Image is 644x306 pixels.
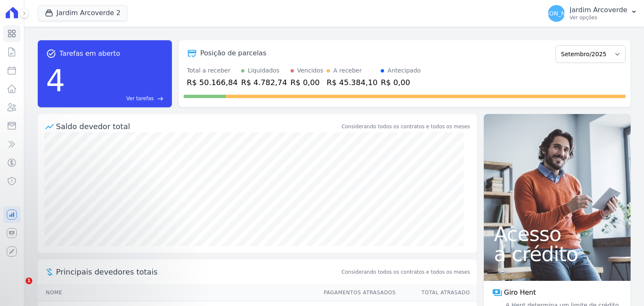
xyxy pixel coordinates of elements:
p: Ver opções [570,14,627,21]
button: [PERSON_NAME] Jardim Arcoverde Ver opções [541,2,644,25]
iframe: Intercom notifications mensagem [6,225,174,283]
span: Giro Hent [504,288,536,298]
div: R$ 0,00 [291,77,323,88]
div: A receber [333,66,362,75]
span: task_alt [46,49,56,59]
span: Ver tarefas [126,95,153,102]
th: Total Atrasado [396,284,477,301]
th: Nome [38,284,316,301]
span: east [157,96,164,102]
span: a crédito [494,244,621,264]
div: R$ 4.782,74 [241,77,287,88]
button: Jardim Arcoverde 2 [38,5,128,21]
div: Posição de parcelas [200,48,267,58]
div: R$ 0,00 [381,77,421,88]
div: Antecipado [387,66,421,75]
span: Principais devedores totais [56,266,340,277]
div: R$ 50.166,84 [187,77,238,88]
div: Vencidos [297,66,323,75]
span: 1 [26,277,32,284]
div: Saldo devedor total [56,121,340,132]
a: Ver tarefas east [68,95,163,102]
span: Acesso [494,224,621,244]
div: R$ 45.384,10 [327,77,377,88]
div: Considerando todos os contratos e todos os meses [342,123,470,130]
span: [PERSON_NAME] [532,10,580,16]
div: Total a receber [187,66,238,75]
th: Pagamentos Atrasados [316,284,396,301]
div: 4 [46,59,65,102]
div: Liquidados [248,66,280,75]
span: Considerando todos os contratos e todos os meses [342,268,470,276]
iframe: Intercom live chat [8,277,29,298]
span: Tarefas em aberto [60,49,120,59]
p: Jardim Arcoverde [570,6,627,14]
